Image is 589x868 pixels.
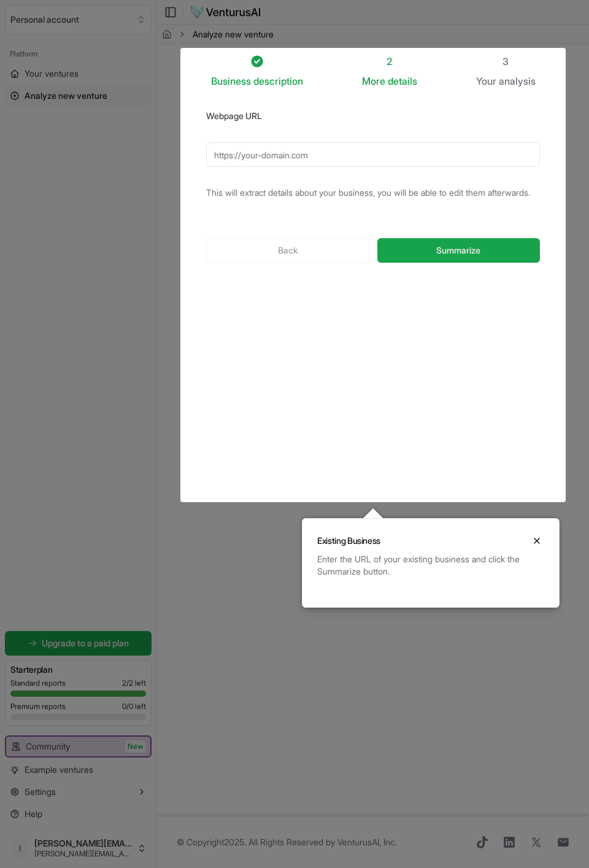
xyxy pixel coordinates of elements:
h3: Existing Business [317,535,380,547]
span: Summarize [436,244,480,257]
label: Webpage URL [206,110,262,121]
a: Example ventures [5,760,152,780]
span: 2 / 2 left [122,678,146,688]
span: Analyze new venture [25,90,107,102]
span: New [125,740,145,753]
span: Standard reports [10,678,66,688]
span: 0 / 0 left [122,702,146,711]
span: Settings [25,786,56,798]
span: analysis [499,75,536,87]
span: © Copyright 2025 . All Rights Reserved by . [177,836,396,848]
span: details [388,75,417,87]
span: l [10,839,29,858]
a: Analyze new venture [5,86,152,106]
div: Platform [5,44,152,64]
input: https://your-domain.com [206,142,540,167]
a: VenturusAI, Inc [337,837,395,847]
a: Help [5,804,152,824]
a: CommunityNew [6,737,150,756]
span: [PERSON_NAME][EMAIL_ADDRESS][DOMAIN_NAME] [34,838,132,849]
span: Business [211,74,251,88]
span: Analyze new venture [193,28,274,41]
button: Close [529,533,544,548]
nav: breadcrumb [162,28,274,41]
button: Select an organization [5,5,152,34]
div: Enter the URL of your existing business and click the Summarize button. [317,553,544,578]
span: Your ventures [25,68,79,80]
span: More [362,74,385,88]
span: Example ventures [25,764,93,776]
span: Your [476,74,496,88]
span: [PERSON_NAME][EMAIL_ADDRESS][DOMAIN_NAME] [34,849,132,859]
span: Upgrade to a paid plan [42,637,129,649]
h3: Starter plan [10,664,146,676]
a: Your ventures [5,64,152,83]
p: This will extract details about your business, you will be able to edit them afterwards. [206,187,540,199]
span: Community [26,740,70,753]
span: Premium reports [10,702,66,711]
span: Help [25,808,42,820]
a: Upgrade to a paid plan [5,631,152,656]
div: 3 [476,54,536,69]
div: 2 [362,54,417,69]
button: Settings [5,782,152,802]
img: logo [190,5,261,20]
span: description [253,75,303,87]
button: l[PERSON_NAME][EMAIL_ADDRESS][DOMAIN_NAME][PERSON_NAME][EMAIL_ADDRESS][DOMAIN_NAME] [5,834,152,863]
button: Summarize [377,238,540,263]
